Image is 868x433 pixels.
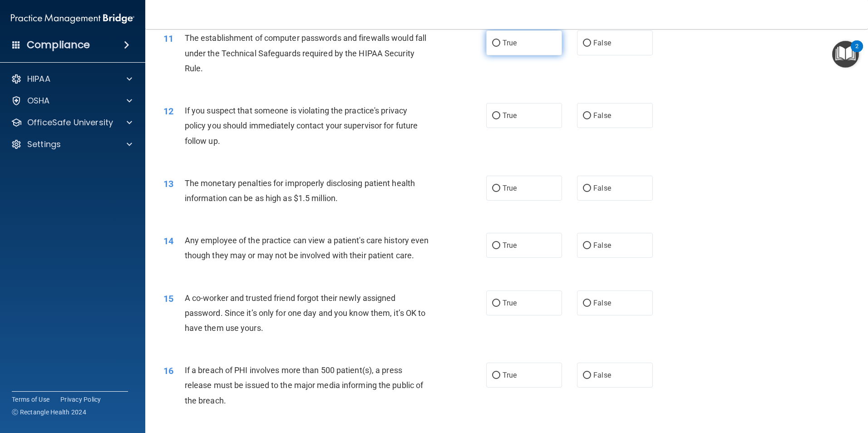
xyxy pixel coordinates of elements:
[855,46,858,58] div: 2
[27,95,50,106] p: OSHA
[503,371,517,379] span: True
[163,365,173,376] span: 16
[11,10,134,28] img: PMB logo
[492,113,500,119] input: True
[503,184,517,192] span: True
[27,139,61,150] p: Settings
[492,185,500,192] input: True
[492,300,500,307] input: True
[11,117,132,128] a: OfficeSafe University
[27,39,90,51] h4: Compliance
[583,40,591,47] input: False
[593,371,611,379] span: False
[583,372,591,379] input: False
[492,40,500,47] input: True
[27,117,113,128] p: OfficeSafe University
[583,185,591,192] input: False
[185,106,418,145] span: If you suspect that someone is violating the practice's privacy policy you should immediately con...
[503,241,517,250] span: True
[185,178,415,203] span: The monetary penalties for improperly disclosing patient health information can be as high as $1....
[185,33,426,73] span: The establishment of computer passwords and firewalls would fall under the Technical Safeguards r...
[163,293,173,304] span: 15
[832,41,859,68] button: Open Resource Center, 2 new notifications
[593,299,611,307] span: False
[583,300,591,307] input: False
[593,39,611,47] span: False
[163,236,173,246] span: 14
[11,139,132,150] a: Settings
[503,111,517,120] span: True
[492,242,500,249] input: True
[185,365,424,405] span: If a breach of PHI involves more than 500 patient(s), a press release must be issued to the major...
[593,241,611,250] span: False
[593,184,611,192] span: False
[163,106,173,117] span: 12
[163,33,173,44] span: 11
[593,111,611,120] span: False
[163,178,173,189] span: 13
[185,293,426,333] span: A co-worker and trusted friend forgot their newly assigned password. Since it’s only for one day ...
[583,242,591,249] input: False
[12,395,49,404] a: Terms of Use
[27,74,50,84] p: HIPAA
[823,370,857,405] iframe: Drift Widget Chat Controller
[11,95,132,106] a: OSHA
[503,39,517,47] span: True
[503,299,517,307] span: True
[583,113,591,119] input: False
[492,372,500,379] input: True
[11,74,132,84] a: HIPAA
[185,236,429,260] span: Any employee of the practice can view a patient's care history even though they may or may not be...
[12,408,86,417] span: Ⓒ Rectangle Health 2024
[60,395,101,404] a: Privacy Policy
